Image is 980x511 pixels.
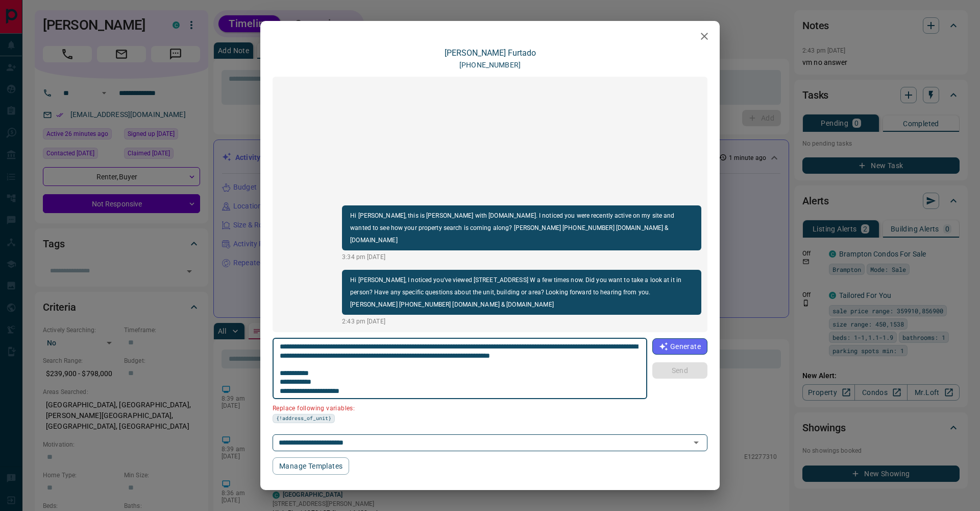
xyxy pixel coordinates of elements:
[459,60,521,71] p: [PHONE_NUMBER]
[445,48,536,58] a: [PERSON_NAME] Furtado
[342,317,701,326] p: 2:43 pm [DATE]
[273,457,349,475] button: Manage Templates
[350,274,693,311] p: Hi [PERSON_NAME], I noticed you've viewed [STREET_ADDRESS] W a few times now. Did you want to tak...
[689,435,703,450] button: Open
[350,210,693,246] p: Hi [PERSON_NAME], this is [PERSON_NAME] with [DOMAIN_NAME]. I noticed you were recently active on...
[273,401,640,414] p: Replace following variables:
[652,338,707,355] button: Generate
[342,252,701,262] p: 3:34 pm [DATE]
[276,414,331,423] span: {!address_of_unit}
